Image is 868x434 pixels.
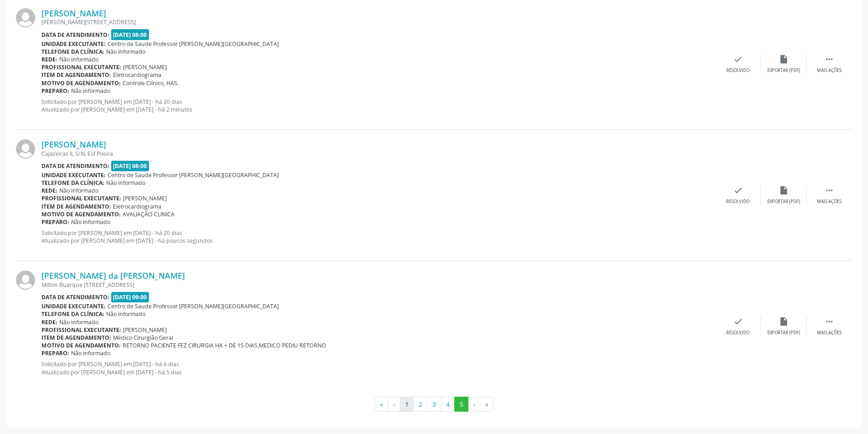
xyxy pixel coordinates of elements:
span: Não informado [71,349,110,357]
span: [PERSON_NAME] [123,326,167,334]
img: img [16,271,35,290]
b: Preparo: [41,349,69,357]
b: Profissional executante: [41,194,121,202]
button: Go to page 2 [413,397,427,412]
span: Não informado [59,318,98,326]
a: [PERSON_NAME] [41,139,106,149]
img: img [16,8,35,27]
i: insert_drive_file [779,185,789,195]
div: Mais ações [817,199,842,205]
b: Unidade executante: [41,40,106,48]
span: Não informado [106,179,145,187]
b: Profissional executante: [41,326,121,334]
i: check [733,185,743,195]
p: Solicitado por [PERSON_NAME] em [DATE] - há 6 dias Atualizado por [PERSON_NAME] em [DATE] - há 5 ... [41,360,715,376]
div: [PERSON_NAME][STREET_ADDRESS] [41,18,715,26]
div: Mais ações [817,330,842,336]
img: img [16,139,35,158]
b: Item de agendamento: [41,71,111,79]
div: Exportar (PDF) [767,330,800,336]
a: [PERSON_NAME] [41,8,106,18]
div: Exportar (PDF) [767,199,800,205]
b: Motivo de agendamento: [41,79,121,87]
span: Centro de Saude Professor [PERSON_NAME][GEOGRAPHIC_DATA] [108,40,279,48]
span: AVALIAÇÃO CLINICA [123,210,175,218]
b: Profissional executante: [41,63,121,71]
a: [PERSON_NAME] da [PERSON_NAME] [41,271,185,281]
span: Não informado [106,310,145,318]
span: Eletrocardiograma [113,203,161,210]
b: Rede: [41,187,57,194]
button: Go to page 5 [454,397,468,412]
b: Unidade executante: [41,171,106,179]
div: Exportar (PDF) [767,67,800,74]
p: Solicitado por [PERSON_NAME] em [DATE] - há 20 dias Atualizado por [PERSON_NAME] em [DATE] - há 2... [41,98,715,113]
b: Rede: [41,56,57,63]
b: Motivo de agendamento: [41,210,121,218]
i:  [824,185,834,195]
div: Mais ações [817,67,842,74]
b: Telefone da clínica: [41,179,104,187]
span: Não informado [71,218,110,226]
span: Médico Cirurgião Geral [113,334,173,342]
span: [PERSON_NAME] [123,63,167,71]
p: Solicitado por [PERSON_NAME] em [DATE] - há 20 dias Atualizado por [PERSON_NAME] em [DATE] - há p... [41,229,715,245]
button: Go to page 1 [400,397,414,412]
b: Item de agendamento: [41,203,111,210]
span: Centro de Saude Professor [PERSON_NAME][GEOGRAPHIC_DATA] [108,171,279,179]
span: [DATE] 08:00 [111,161,149,171]
div: Resolvido [726,199,750,205]
i: insert_drive_file [779,317,789,327]
div: Milton Buarque [STREET_ADDRESS] [41,281,715,289]
b: Motivo de agendamento: [41,342,121,349]
span: Eletrocardiograma [113,71,161,79]
b: Preparo: [41,87,69,95]
i: check [733,54,743,64]
b: Rede: [41,318,57,326]
span: [PERSON_NAME] [123,194,167,202]
i: insert_drive_file [779,54,789,64]
span: [DATE] 08:00 [111,29,149,40]
b: Telefone da clínica: [41,310,104,318]
b: Item de agendamento: [41,334,111,342]
i:  [824,54,834,64]
b: Data de atendimento: [41,31,109,39]
div: Resolvido [726,67,750,74]
ul: Pagination [16,397,852,412]
b: Telefone da clínica: [41,48,104,56]
button: Go to page 4 [441,397,455,412]
span: RETORNO PACIENTE FEZ CIRURGIA HA + DE 15 DIAS,MEDICO PEDIU RETORNO [123,342,326,349]
i:  [824,317,834,327]
span: Controle Clínico, HAS. [123,79,179,87]
div: Cajazeiras II, S/N, Esf Poeira [41,150,715,158]
b: Data de atendimento: [41,293,109,301]
b: Unidade executante: [41,302,106,310]
button: Go to page 3 [427,397,441,412]
span: Não informado [59,56,98,63]
button: Go to first page [375,397,388,412]
span: Centro de Saude Professor [PERSON_NAME][GEOGRAPHIC_DATA] [108,302,279,310]
button: Go to previous page [388,397,400,412]
div: Resolvido [726,330,750,336]
span: [DATE] 09:00 [111,292,149,302]
i: check [733,317,743,327]
span: Não informado [59,187,98,194]
span: Não informado [71,87,110,95]
span: Não informado [106,48,145,56]
b: Data de atendimento: [41,162,109,170]
b: Preparo: [41,218,69,226]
